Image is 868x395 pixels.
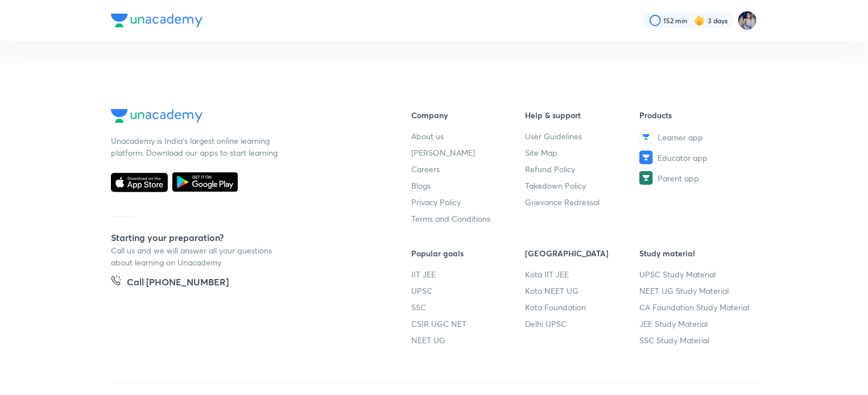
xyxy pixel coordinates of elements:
[639,151,653,164] img: Educator app
[111,14,202,27] img: Company Logo
[639,247,754,259] h6: Study material
[639,151,754,164] a: Educator app
[639,130,754,144] a: Learner app
[411,247,526,259] h6: Popular goals
[111,275,229,291] a: Call [PHONE_NUMBER]
[526,301,640,313] a: Kota Foundation
[658,172,699,184] span: Parent app
[526,130,640,142] a: User Guidelines
[411,180,526,192] a: Blogs
[639,301,754,313] a: CA Foundation Study Material
[411,130,526,142] a: About us
[694,15,705,26] img: streak
[127,275,229,291] h5: Call [PHONE_NUMBER]
[411,163,526,175] a: Careers
[411,318,526,330] a: CSIR UGC NET
[44,9,75,18] span: Support
[411,285,526,297] a: UPSC
[411,213,526,224] a: Terms and Conditions
[526,196,640,208] a: Grievance Redressal
[526,109,640,121] h6: Help & support
[411,268,526,280] a: IIT JEE
[526,318,640,330] a: Delhi UPSC
[639,318,754,330] a: JEE Study Material
[639,334,754,346] a: SSC Study Material
[526,147,640,159] a: Site Map
[526,163,640,175] a: Refund Policy
[411,196,526,208] a: Privacy Policy
[411,163,440,175] span: Careers
[111,135,282,159] p: Unacademy is India’s largest online learning platform. Download our apps to start learning
[111,244,282,268] p: Call us and we will answer all your questions about learning on Unacademy
[526,247,640,259] h6: [GEOGRAPHIC_DATA]
[111,231,375,244] h5: Starting your preparation?
[639,130,653,144] img: Learner app
[411,147,526,159] a: [PERSON_NAME]
[526,180,640,192] a: Takedown Policy
[111,109,202,123] img: Company Logo
[526,285,640,297] a: Kota NEET UG
[639,109,754,121] h6: Products
[526,268,640,280] a: Kota IIT JEE
[639,171,754,185] a: Parent app
[639,285,754,297] a: NEET UG Study Material
[111,109,375,126] a: Company Logo
[411,334,526,346] a: NEET UG
[658,131,703,143] span: Learner app
[658,152,708,164] span: Educator app
[639,268,754,280] a: UPSC Study Material
[411,301,526,313] a: SSC
[639,171,653,185] img: Parent app
[738,11,757,30] img: Tanya Gautam
[411,109,526,121] h6: Company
